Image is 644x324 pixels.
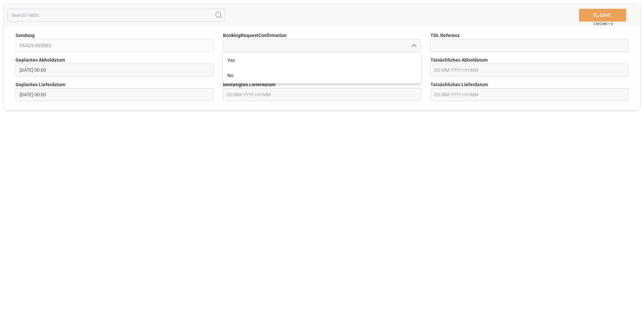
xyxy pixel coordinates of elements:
[223,32,287,39] span: BookingRequestConfirmation
[223,53,421,68] div: Yes
[15,57,65,64] span: Geplantes Abholdatum
[223,68,421,83] div: No
[15,81,65,88] span: Geplantes Lieferdatum
[430,32,460,39] span: TDL Referenz
[15,88,214,101] input: DD.MM.YYYY HH:MM
[7,9,225,22] input: Search Fields
[15,64,214,76] input: DD.MM.YYYY HH:MM
[579,9,626,22] button: SAVE
[408,40,418,51] button: close menu
[15,32,35,39] span: Sendung
[223,88,421,101] input: DD.MM.YYYY HH:MM
[430,57,488,64] span: Tatsächliches Abholdatum
[223,81,276,88] span: Bestätigtes Lieferdatum
[593,21,613,26] span: Ctrl/CMD + S
[430,64,629,76] input: DD.MM.YYYY HH:MM
[430,88,629,101] input: DD.MM.YYYY HH:MM
[430,81,488,88] span: Tatsächliches Lieferdatum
